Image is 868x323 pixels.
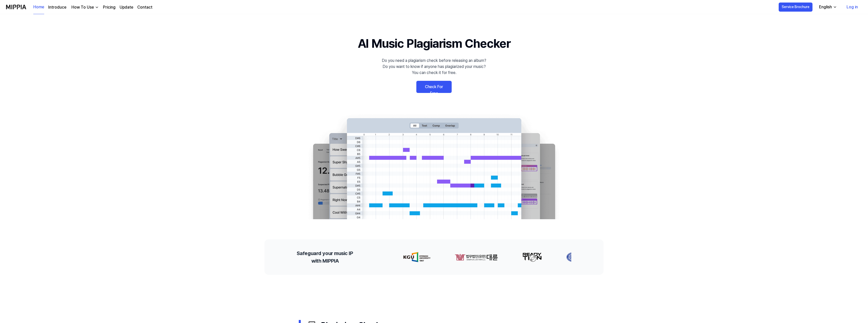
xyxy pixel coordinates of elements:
img: main Image [303,113,565,219]
img: down [95,5,99,9]
button: Service Brochure [779,3,812,12]
a: Pricing [103,4,116,10]
a: Introduce [48,4,66,10]
img: partner-logo-3 [565,252,581,262]
img: partner-logo-2 [521,252,541,262]
h1: AI Music Plagiarism Checker [358,34,510,53]
h2: Safeguard your music IP with MIPPIA [297,250,353,265]
img: partner-logo-0 [402,252,429,262]
button: How To Use [70,4,99,10]
div: Do you need a plagiarism check before releasing an album? Do you want to know if anyone has plagi... [382,58,486,76]
a: Home [33,0,44,14]
button: English [815,2,840,12]
div: English [818,4,833,10]
img: partner-logo-1 [453,252,497,262]
a: Check For Free [416,81,452,93]
a: Update [120,4,133,10]
a: Contact [137,4,152,10]
div: How To Use [70,4,95,10]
